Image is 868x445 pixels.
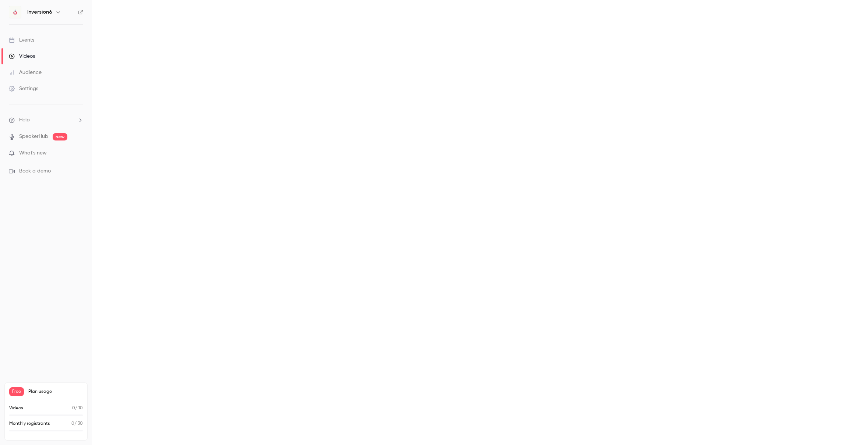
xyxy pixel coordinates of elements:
[9,36,34,44] div: Events
[19,149,47,157] span: What's new
[72,405,83,412] p: / 10
[74,150,83,157] iframe: Noticeable Trigger
[9,85,38,92] div: Settings
[19,116,30,124] span: Help
[27,8,52,16] h6: Inversion6
[19,167,51,175] span: Book a demo
[9,116,83,124] li: help-dropdown-opener
[9,69,42,76] div: Audience
[19,133,48,140] a: SpeakerHub
[71,421,74,426] span: 0
[9,6,21,18] img: Inversion6
[9,53,35,60] div: Videos
[28,389,83,395] span: Plan usage
[53,133,67,140] span: new
[72,406,75,410] span: 0
[71,420,83,427] p: / 30
[9,420,50,427] p: Monthly registrants
[9,405,23,412] p: Videos
[9,387,24,396] span: Free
